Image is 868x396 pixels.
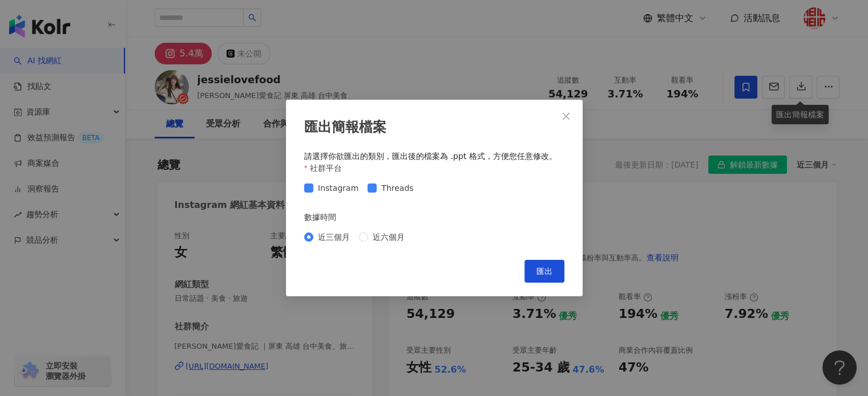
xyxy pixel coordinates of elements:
[377,182,418,194] span: Threads
[304,162,350,174] label: 社群平台
[555,105,578,128] button: Close
[304,118,564,137] div: 匯出簡報檔案
[313,231,354,243] span: 近三個月
[368,231,409,243] span: 近六個月
[536,267,552,276] span: 匯出
[304,211,344,223] label: 數據時間
[304,151,564,162] div: 請選擇你欲匯出的類別，匯出後的檔案為 .ppt 格式，方便您任意修改。
[524,260,564,283] button: 匯出
[562,112,571,121] span: close
[313,182,363,194] span: Instagram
